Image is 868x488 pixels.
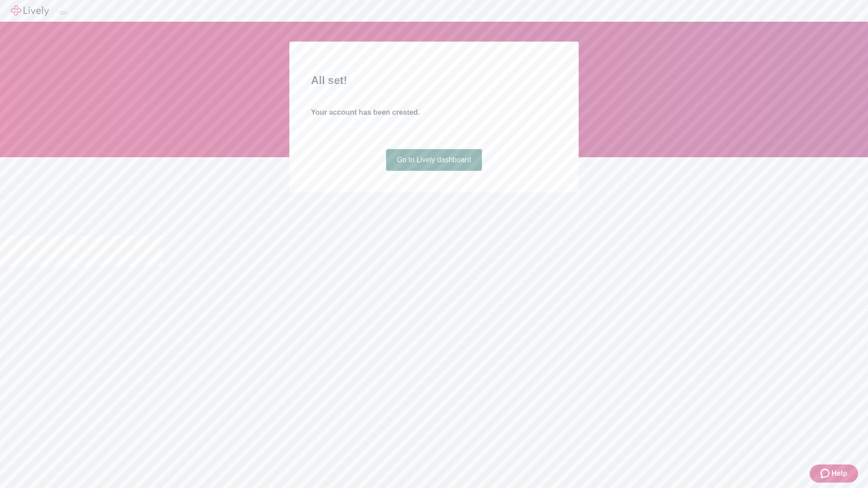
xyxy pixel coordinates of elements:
[810,465,858,483] button: Zendesk support iconHelp
[11,5,49,16] img: Lively
[311,107,557,118] h4: Your account has been created.
[821,468,831,479] svg: Zendesk support icon
[386,149,482,171] a: Go to Lively dashboard
[831,468,847,479] span: Help
[60,11,67,14] button: Log out
[311,72,557,89] h2: All set!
